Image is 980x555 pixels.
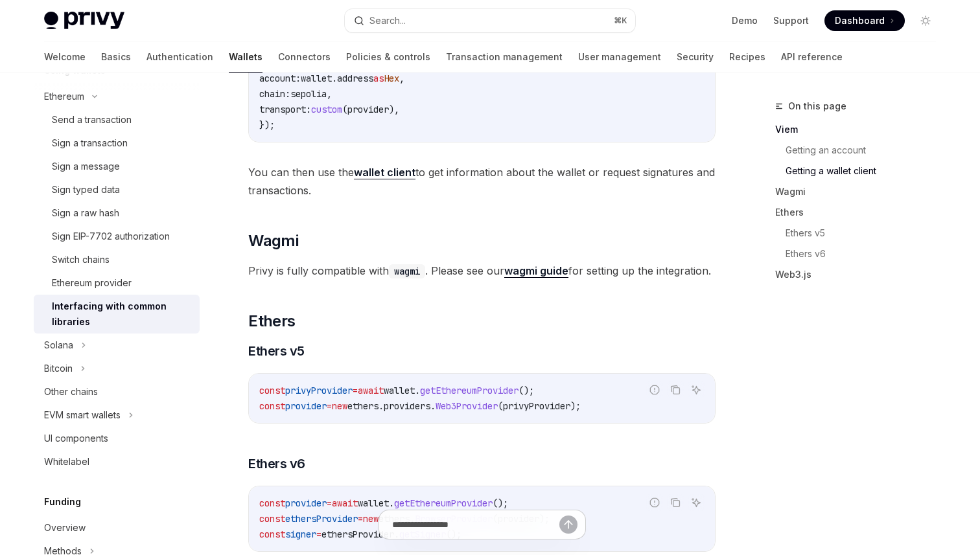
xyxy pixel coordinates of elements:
[775,264,946,285] a: Web3.js
[504,264,568,277] strong: wagmi guide
[354,166,415,179] a: wallet client
[248,311,295,332] span: Ethers
[34,295,200,334] a: Interfacing with common libraries
[34,201,200,225] a: Sign a raw hash
[775,119,946,140] a: Viem
[285,400,327,412] span: provider
[327,88,332,100] span: ,
[44,494,81,510] h5: Funding
[259,497,285,509] span: const
[34,131,200,155] a: Sign a transaction
[52,112,132,128] div: Send a transaction
[358,385,384,396] span: await
[52,275,132,291] div: Ethereum provider
[389,264,425,278] code: wagmi
[101,41,131,73] a: Basics
[34,155,200,178] a: Sign a message
[646,381,663,398] button: Report incorrect code
[248,262,716,280] span: Privy is fully compatible with . Please see our for setting up the integration.
[786,161,946,181] a: Getting a wallet client
[786,223,946,244] a: Ethers v5
[259,104,311,115] span: transport:
[384,73,399,84] span: Hex
[52,135,128,151] div: Sign a transaction
[248,163,716,199] span: You can then use the to get information about the wallet or request signatures and transactions.
[732,14,758,27] a: Demo
[346,41,430,73] a: Policies & controls
[34,248,200,271] a: Switch chains
[373,73,384,84] span: as
[347,104,389,115] span: provider
[248,231,298,251] span: Wagmi
[34,108,200,131] a: Send a transaction
[34,380,200,403] a: Other chains
[667,381,684,398] button: Copy the contents from the code block
[52,205,119,221] div: Sign a raw hash
[52,252,110,267] div: Switch chains
[259,73,301,84] span: account:
[327,497,332,509] span: =
[788,98,846,114] span: On this page
[786,244,946,264] a: Ethers v6
[337,73,373,84] span: address
[259,400,285,412] span: const
[229,41,262,73] a: Wallets
[347,400,379,412] span: ethers
[327,400,332,412] span: =
[44,520,86,536] div: Overview
[353,385,358,396] span: =
[44,361,73,376] div: Bitcoin
[503,400,570,412] span: privyProvider
[259,385,285,396] span: const
[285,497,327,509] span: provider
[44,337,73,353] div: Solana
[729,41,765,73] a: Recipes
[146,41,213,73] a: Authentication
[420,385,519,396] span: getEthereumProvider
[34,178,200,201] a: Sign typed data
[34,427,200,450] a: UI components
[786,140,946,161] a: Getting an account
[384,400,430,412] span: providers
[44,384,98,400] div: Other chains
[248,342,305,360] span: Ethers v5
[248,455,305,473] span: Ethers v6
[389,104,399,115] span: ),
[781,41,843,73] a: API reference
[379,400,384,412] span: .
[44,431,108,446] div: UI components
[52,182,120,198] div: Sign typed data
[389,497,394,509] span: .
[44,41,86,73] a: Welcome
[44,407,121,423] div: EVM smart wallets
[34,225,200,248] a: Sign EIP-7702 authorization
[504,264,568,278] a: wagmi guide
[332,497,358,509] span: await
[285,385,353,396] span: privyProvider
[646,494,663,511] button: Report incorrect code
[345,9,635,32] button: Search...⌘K
[559,515,577,534] button: Send message
[688,381,705,398] button: Ask AI
[52,229,170,244] div: Sign EIP-7702 authorization
[519,385,534,396] span: ();
[44,454,89,470] div: Whitelabel
[399,73,404,84] span: ,
[436,400,498,412] span: Web3Provider
[301,73,332,84] span: wallet
[835,14,885,27] span: Dashboard
[44,89,84,104] div: Ethereum
[688,494,705,511] button: Ask AI
[34,271,200,295] a: Ethereum provider
[775,202,946,223] a: Ethers
[578,41,661,73] a: User management
[915,10,936,31] button: Toggle dark mode
[332,73,337,84] span: .
[614,16,627,26] span: ⌘ K
[667,494,684,511] button: Copy the contents from the code block
[34,450,200,473] a: Whitelabel
[259,88,290,100] span: chain:
[52,299,192,330] div: Interfacing with common libraries
[290,88,327,100] span: sepolia
[498,400,503,412] span: (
